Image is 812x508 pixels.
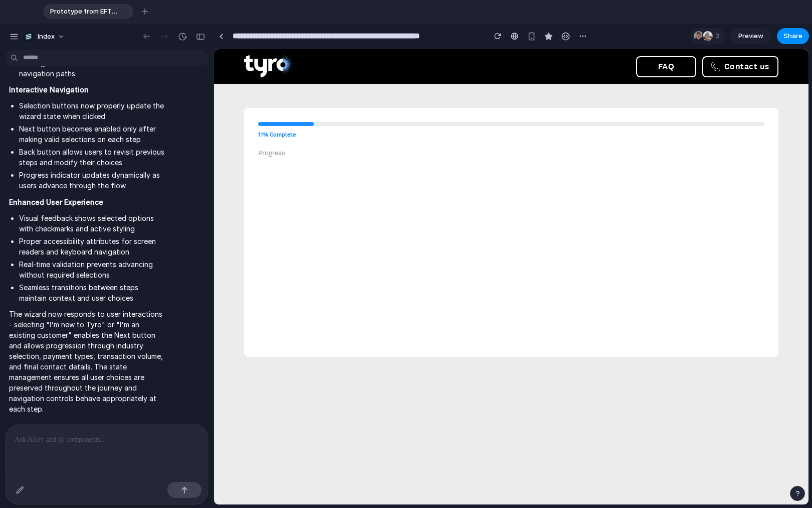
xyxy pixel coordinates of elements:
[444,13,461,22] span: FAQ
[738,31,763,41] span: Preview
[20,29,70,45] button: Index
[19,170,167,191] li: Progress indicator updates dynamically as users advance through the flow
[19,100,167,121] li: Selection buttons now properly update the wizard state when clicked
[9,198,103,206] strong: Enhanced User Experience
[44,82,82,89] span: 11 % Complete
[691,28,725,44] div: 2
[44,99,550,108] p: Progress
[783,31,802,41] span: Share
[731,28,771,44] a: Preview
[38,32,55,42] span: Index
[19,282,167,303] li: Seamless transitions between steps maintain context and user choices
[43,4,133,19] div: Prototype from EFTPOS machines | eCommerce | free quote | Tyro
[46,7,117,17] span: Prototype from EFTPOS machines | eCommerce | free quote | Tyro
[9,309,167,414] p: The wizard now responds to user interactions - selecting "I'm new to Tyro" or "I'm an existing cu...
[19,147,167,168] li: Back button allows users to revisit previous steps and modify their choices
[19,259,167,280] li: Real-time validation prevents advancing without required selections
[716,31,723,41] span: 2
[510,13,555,22] span: Contact us
[30,4,80,28] img: Tyro
[777,28,809,44] button: Share
[19,236,167,257] li: Proper accessibility attributes for screen readers and keyboard navigation
[19,213,167,234] li: Visual feedback shows selected options with checkmarks and active styling
[9,85,89,94] strong: Interactive Navigation
[19,123,167,145] li: Next button becomes enabled only after making valid selections on each step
